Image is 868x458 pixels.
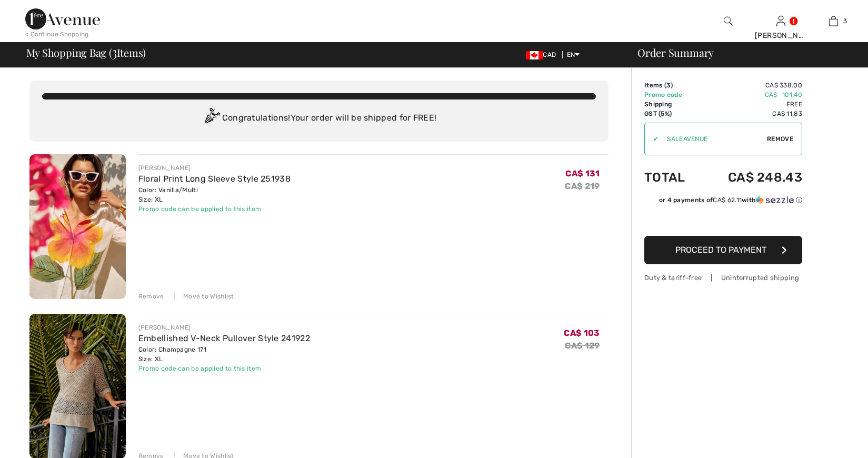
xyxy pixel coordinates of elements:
[564,328,600,338] span: CA$ 103
[138,204,291,214] div: Promo code can be applied to this item
[138,292,164,301] div: Remove
[625,47,862,58] div: Order Summary
[801,426,857,453] iframe: Opens a widget where you can chat to one of our agents
[700,99,802,109] td: Free
[776,15,785,27] img: My Info
[138,345,310,364] div: Color: Champagne 171 Size: XL
[201,108,222,129] img: Congratulation2.svg
[138,163,291,173] div: [PERSON_NAME]
[666,82,671,89] span: 3
[724,15,733,27] img: search the website
[565,341,600,351] s: CA$ 129
[174,292,234,301] div: Move to Wishlist
[138,174,291,184] a: Floral Print Long Sleeve Style 251938
[700,90,802,99] td: CA$ -101.40
[565,168,600,178] span: CA$ 131
[644,81,700,90] td: Items ( )
[526,51,560,58] span: CAD
[756,195,794,205] img: Sezzle
[713,196,742,204] span: CA$ 62.11
[807,15,859,27] a: 3
[700,109,802,118] td: CA$ 11.83
[112,45,117,58] span: 3
[138,333,310,343] a: Embellished V-Neck Pullover Style 241922
[138,323,310,332] div: [PERSON_NAME]
[42,108,596,129] div: Congratulations! Your order will be shipped for FREE!
[25,8,100,29] img: 1ère Avenue
[659,195,802,205] div: or 4 payments of with
[138,185,291,204] div: Color: Vanilla/Multi Size: XL
[526,51,543,59] img: Canadian Dollar
[26,47,146,58] span: My Shopping Bag ( Items)
[644,99,700,109] td: Shipping
[644,90,700,99] td: Promo code
[29,154,126,299] img: Floral Print Long Sleeve Style 251938
[644,273,802,283] div: Duty & tariff-free | Uninterrupted shipping
[776,16,785,26] a: Sign In
[700,160,802,195] td: CA$ 248.43
[755,30,806,41] div: [PERSON_NAME]
[644,109,700,118] td: GST (5%)
[659,123,767,155] input: Promo code
[767,134,793,144] span: Remove
[644,195,802,208] div: or 4 payments ofCA$ 62.11withSezzle Click to learn more about Sezzle
[138,364,310,373] div: Promo code can be applied to this item
[829,15,838,27] img: My Bag
[644,160,700,195] td: Total
[644,236,802,264] button: Proceed to Payment
[675,245,766,255] span: Proceed to Payment
[700,81,802,90] td: CA$ 338.00
[644,208,802,232] iframe: PayPal-paypal
[565,181,600,191] s: CA$ 219
[25,29,89,39] div: < Continue Shopping
[567,51,580,58] span: EN
[843,16,847,26] span: 3
[645,134,659,144] div: ✔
